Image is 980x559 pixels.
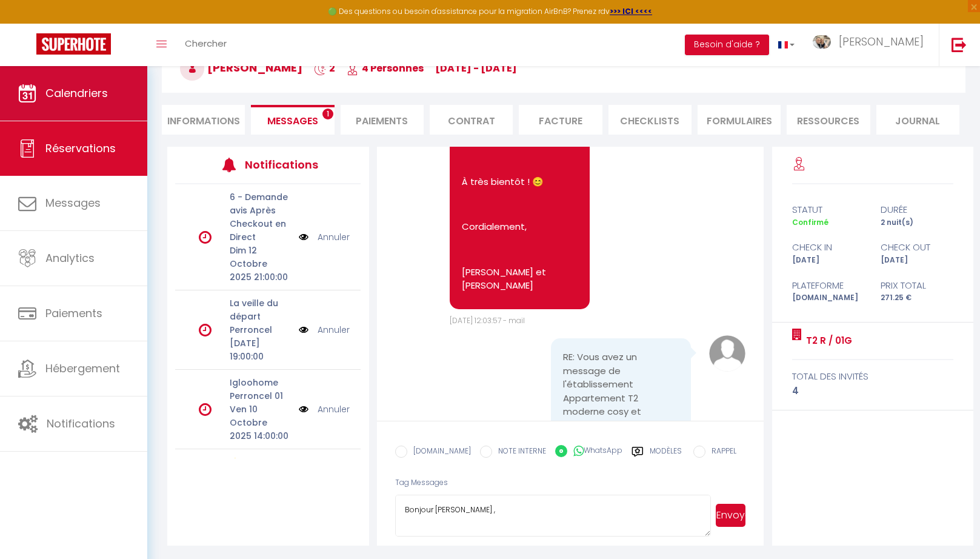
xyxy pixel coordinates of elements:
[802,333,852,348] a: T2 R / 01G
[784,240,873,255] div: check in
[804,24,939,66] a: ... [PERSON_NAME]
[36,33,111,55] img: Super Booking
[318,403,350,416] a: Annuler
[709,335,745,372] img: avatar.png
[462,175,578,189] p: À très bientôt ! 😊
[610,6,652,16] a: >>> ICI <<<<
[792,369,953,384] div: total des invités
[792,217,828,227] span: Confirmé
[608,105,692,135] li: CHECKLISTS
[45,361,120,376] span: Hébergement
[267,114,318,128] span: Messages
[176,24,236,66] a: Chercher
[341,105,424,135] li: Paiements
[318,323,350,336] a: Annuler
[45,141,116,156] span: Réservations
[787,105,870,135] li: Ressources
[230,403,291,443] p: Ven 10 Octobre 2025 14:00:00
[230,376,291,403] p: Igloohome Perroncel 01
[185,37,227,50] span: Chercher
[45,250,95,266] span: Analytics
[230,190,291,244] p: 6 - Demande avis Après Checkout en Direct
[318,230,350,244] a: Annuler
[435,61,517,75] span: [DATE] - [DATE]
[180,60,302,75] span: [PERSON_NAME]
[650,446,682,467] label: Modèles
[839,34,924,49] span: [PERSON_NAME]
[784,278,873,293] div: Plateforme
[299,403,308,416] img: NO IMAGE
[705,446,736,459] label: RAPPEL
[245,151,322,178] h3: Notifications
[462,220,578,234] p: Cordialement,
[567,445,622,458] label: WhatsApp
[45,195,101,210] span: Messages
[784,292,873,304] div: [DOMAIN_NAME]
[230,455,291,509] p: 🛎️ Guide d’accès : À lire avant votre arrivée
[450,315,525,326] span: [DATE] 12:03:57 - mail
[407,446,471,459] label: [DOMAIN_NAME]
[395,477,448,487] span: Tag Messages
[314,61,335,75] span: 2
[698,105,781,135] li: FORMULAIRES
[784,203,873,217] div: statut
[462,266,578,293] p: [PERSON_NAME] et [PERSON_NAME]
[230,244,291,284] p: Dim 12 Octobre 2025 21:00:00
[162,105,245,135] li: Informations
[873,217,961,229] div: 2 nuit(s)
[784,255,873,266] div: [DATE]
[230,296,291,336] p: La veille du départ Perroncel
[492,446,546,459] label: NOTE INTERNE
[873,240,961,255] div: check out
[230,336,291,363] p: [DATE] 19:00:00
[299,323,308,336] img: NO IMAGE
[519,105,602,135] li: Facture
[430,105,513,135] li: Contrat
[952,37,967,52] img: logout
[813,35,831,49] img: ...
[45,306,102,321] span: Paiements
[347,61,424,75] span: 4 Personnes
[873,255,961,266] div: [DATE]
[876,105,959,135] li: Journal
[716,504,745,527] button: Envoyer
[299,230,308,244] img: NO IMAGE
[873,292,961,304] div: 271.25 €
[873,278,961,293] div: Prix total
[873,203,961,217] div: durée
[322,109,333,119] span: 1
[47,416,115,431] span: Notifications
[792,384,953,398] div: 4
[45,85,108,101] span: Calendriers
[563,350,679,514] pre: RE: Vous avez un message de l'établissement Appartement T2 moderne cosy et climatisé à proximité ...
[685,35,769,55] button: Besoin d'aide ?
